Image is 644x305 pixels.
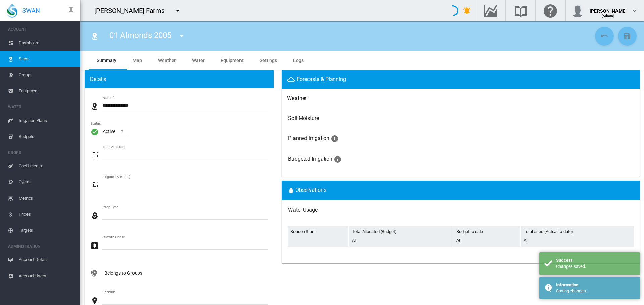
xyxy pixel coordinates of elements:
[539,252,640,275] div: Success Changes saved.
[19,252,75,268] span: Account Details
[288,135,634,143] h3: Planned irrigation
[288,155,634,163] h3: Budgeted Irrigation
[19,222,75,238] span: Targets
[88,29,101,43] button: Click to go to list of Sites
[19,35,75,51] span: Dashboard
[602,14,615,18] span: (Admin)
[556,282,635,288] div: Information
[287,76,295,84] md-icon: icon-weather-cloudy
[19,83,75,99] span: Equipment
[8,147,75,158] span: CROPS
[91,212,99,220] md-icon: icon-flower
[287,187,326,193] span: Observations
[109,31,171,40] span: 01 Almonds 2005
[332,156,342,162] span: Days we are going to water
[571,4,584,17] img: profile.jpg
[463,7,471,15] md-icon: icon-bell-ring
[293,58,304,63] span: Logs
[91,102,99,110] md-icon: icon-map-marker-radius
[102,126,126,136] md-select: Status : Active
[287,95,306,102] h3: Click to go to 01 Almonds 2005 weather observations
[618,27,637,46] button: Save Changes
[556,263,635,270] div: Changes saved.
[349,226,453,247] td: Total Allocated (Budget) AF
[556,257,635,263] div: Success
[158,58,176,63] span: Weather
[483,7,499,15] md-icon: Go to the Data Hub
[590,5,627,12] div: [PERSON_NAME]
[287,186,295,195] md-icon: icon-water
[192,58,205,63] span: Water
[91,181,99,189] md-icon: icon-select-all
[600,32,608,40] md-icon: icon-undo
[19,190,75,206] span: Metrics
[19,129,75,145] span: Budgets
[623,32,631,40] md-icon: icon-content-save
[8,102,75,112] span: WATER
[453,226,520,247] td: Budget to date AF
[19,158,75,174] span: Coefficients
[104,270,142,276] span: Belongs to Groups
[91,128,99,136] i: Active
[19,206,75,222] span: Prices
[22,6,40,15] span: SWAN
[91,151,99,159] md-icon: icon-select
[221,58,244,63] span: Equipment
[91,242,99,250] md-icon: icon-pine-tree-box
[7,4,17,18] img: SWAN-Landscape-Logo-Colour-drop.png
[90,76,106,83] span: Details
[287,186,326,195] button: icon-waterObservations
[171,4,184,17] button: icon-menu-down
[631,7,639,15] md-icon: icon-chevron-down
[19,112,75,129] span: Irrigation Plans
[331,135,339,143] md-icon: icon-information
[94,6,171,15] div: [PERSON_NAME] Farms
[539,277,640,299] div: Information Saving changes...
[19,174,75,190] span: Cycles
[19,268,75,284] span: Account Users
[288,206,585,214] h3: Water Usage
[260,58,277,63] span: Settings
[91,32,99,40] md-icon: icon-map-marker-radius
[8,24,75,35] span: ACCOUNT
[132,58,142,63] span: Map
[297,76,346,82] span: Forecasts & Planning
[19,51,75,67] span: Sites
[8,241,75,252] span: ADMINISTRATION
[329,135,339,142] span: Days we are going to water
[595,27,614,46] button: Cancel Changes
[97,58,116,63] span: Summary
[334,155,342,163] md-icon: icon-information
[67,7,75,15] md-icon: icon-pin
[288,226,348,247] td: Season Start
[19,67,75,83] span: Groups
[91,297,99,305] md-icon: icon-map-marker
[175,29,189,43] button: icon-menu-down
[174,7,182,15] md-icon: icon-menu-down
[288,115,319,121] h3: Click to go to irrigation
[90,269,98,277] md-icon: icon-map-marker-multiple
[103,129,115,134] div: Active
[542,7,558,15] md-icon: Click here for help
[178,32,186,40] md-icon: icon-menu-down
[521,226,634,247] td: Total Used (Actual to date) AF
[460,4,474,17] button: icon-bell-ring
[513,7,529,15] md-icon: Search the knowledge base
[556,288,635,294] div: Saving changes...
